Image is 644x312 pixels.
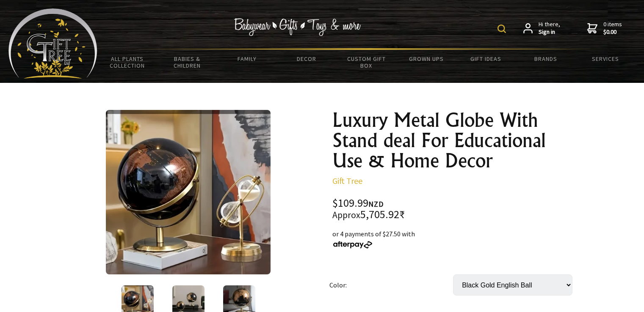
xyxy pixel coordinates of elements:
img: Babywear - Gifts - Toys & more [234,18,361,36]
img: Luxury Metal Globe With Stand deal For Educational Use & Home Decor [106,110,271,274]
a: All Plants Collection [97,50,157,74]
span: 0 items [603,20,622,36]
small: Approx [332,209,360,221]
span: Hi there, [539,21,560,36]
a: Gift Ideas [456,50,516,68]
span: NZD [368,199,384,209]
a: Grown Ups [396,50,456,68]
a: 0 items$0.00 [587,21,622,36]
td: Color: [329,263,453,307]
div: or 4 payments of $27.50 with [332,229,580,249]
img: product search [498,25,506,33]
strong: $0.00 [603,28,622,36]
h1: Luxury Metal Globe With Stand deal For Educational Use & Home Decor [332,110,580,171]
a: Decor [277,50,337,68]
img: Babyware - Gifts - Toys and more... [8,8,97,79]
strong: Sign in [539,28,560,36]
a: Hi there,Sign in [523,21,560,36]
a: Family [217,50,276,68]
div: $109.99 5,705.92₹ [332,198,580,220]
a: Gift Tree [332,175,362,186]
img: Afterpay [332,241,373,249]
a: Custom Gift Box [337,50,396,74]
a: Services [576,50,636,68]
a: Babies & Children [157,50,217,74]
a: Brands [516,50,576,68]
